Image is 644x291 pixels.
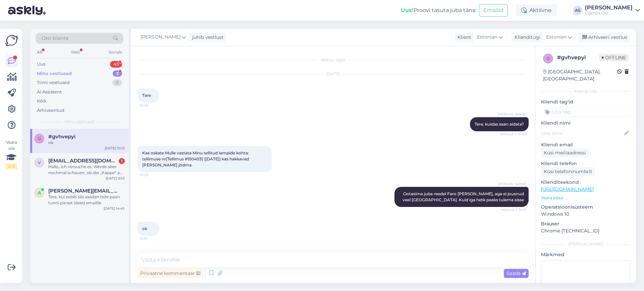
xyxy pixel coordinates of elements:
[541,179,631,186] p: Klienditeekond
[190,34,224,41] div: juhib vestlust
[42,35,68,42] span: Otsi kliente
[541,88,631,94] div: Kliendi info
[138,269,203,278] div: Privaatne kommentaar
[500,132,527,137] span: Nähtud ✓ 10:08
[541,195,631,201] p: Vaata edasi ...
[37,70,72,77] div: Minu vestlused
[498,112,527,117] span: [PERSON_NAME]
[541,204,631,211] p: Operatsioonisüsteem
[578,33,630,42] div: Arhiveeri vestlus
[48,194,125,206] div: Tere, kui sobib siis saadan teile paari tunni pärast ideed emailile
[140,103,165,108] span: 10:06
[37,107,64,114] div: Arhiveeritud
[541,98,631,105] p: Kliendi tag'id
[48,164,125,176] div: Hallo, ich versuche es. Werde aber nochmal schauen, ob die „Kappe“ aus [GEOGRAPHIC_DATA] ebenfall...
[119,158,125,164] div: 1
[37,61,45,68] div: Uus
[541,167,595,176] div: Küsi telefoninumbrit
[140,172,165,177] span: 10:09
[112,79,122,86] div: 0
[541,220,631,227] p: Brauser
[541,148,589,157] div: Küsi meiliaadressi
[142,93,151,98] span: Tare
[138,57,529,63] div: Vestlus algas
[48,134,75,140] span: #gvhvepyi
[506,270,526,276] span: Saada
[541,186,594,192] a: [URL][DOMAIN_NAME]
[69,48,81,57] div: Web
[401,6,476,14] div: Proovi tasuta juba täna:
[138,71,529,77] div: [DATE]
[38,160,41,165] span: v
[48,188,118,194] span: a.merkulov@gkabox.com
[498,181,527,187] span: [PERSON_NAME]
[113,70,122,77] div: 3
[512,34,540,41] div: Klienditugi
[585,5,633,10] div: [PERSON_NAME]
[38,190,41,195] span: a
[37,98,47,104] div: Kõik
[541,120,631,127] p: Kliendi nimi
[501,207,527,212] span: Nähtud ✓ 10:12
[402,191,525,202] span: Ootasime juba reedel Faro [PERSON_NAME], aga ei jousnud veel [GEOGRAPHIC_DATA]. Kuid iga hetk pea...
[541,227,631,234] p: Chrome [TECHNICAL_ID]
[455,34,471,41] div: Klient
[142,150,250,167] span: Kas oskate Mulle vastata Minu tellitud lampide kohta: tellimuse nr[Tellimus #150403] ([DATE]) kas...
[105,146,125,151] div: [DATE] 10:13
[541,160,631,167] p: Kliendi telefon
[106,176,125,181] div: [DATE] 9:53
[141,33,180,41] span: [PERSON_NAME]
[64,119,95,125] span: Minu vestlused
[547,56,550,61] span: g
[104,206,125,211] div: [DATE] 14:45
[140,236,165,241] span: 10:13
[38,136,41,141] span: g
[546,33,567,41] span: Estonian
[107,48,123,57] div: Socials
[557,54,599,62] div: # gvhvepyi
[475,122,524,127] span: Tere, kuidas saan aidata?
[543,68,617,82] div: [GEOGRAPHIC_DATA], [GEOGRAPHIC_DATA]
[110,61,122,68] div: 45
[5,163,17,169] div: 2 / 3
[541,241,631,247] div: [PERSON_NAME]
[599,54,629,61] span: Offline
[541,107,631,117] input: Lisa tag
[37,89,62,95] div: AI Assistent
[142,226,147,231] span: ok
[585,10,633,16] div: Light24 OÜ
[36,48,43,57] div: All
[479,4,508,17] button: Emailid
[401,7,414,13] b: Uus!
[541,130,623,137] input: Lisa nimi
[541,141,631,148] p: Kliendi email
[48,140,125,146] div: ok
[5,139,17,169] div: Vaata siia
[5,34,18,47] img: Askly Logo
[37,79,70,86] div: Tiimi vestlused
[477,33,497,41] span: Estonian
[573,6,582,15] div: AS
[48,158,118,164] span: v_klein80@yahoo.de
[585,5,640,16] a: [PERSON_NAME]Light24 OÜ
[541,211,631,218] p: Windows 10
[516,4,557,16] div: Aktiivne
[541,251,631,258] p: Märkmed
